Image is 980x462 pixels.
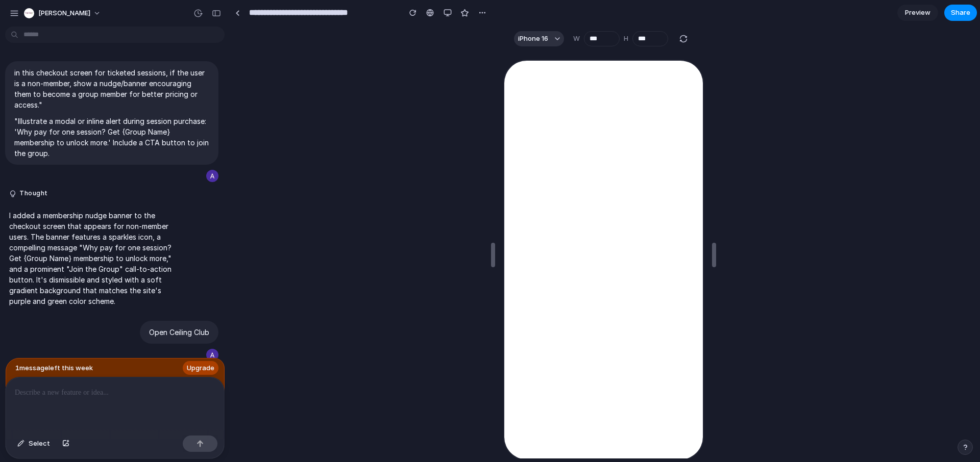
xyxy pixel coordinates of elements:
[573,34,580,44] label: W
[14,67,209,110] p: in this checkout screen for ticketed sessions, if the user is a non-member, show a nudge/banner e...
[514,31,564,46] button: iPhone 16
[29,439,50,449] span: Select
[518,34,548,44] span: iPhone 16
[38,8,90,18] span: [PERSON_NAME]
[905,8,930,18] span: Preview
[14,116,209,159] p: "Illustrate a modal or inline alert during session purchase: 'Why pay for one session? Get {Group...
[624,34,628,44] label: H
[9,210,180,306] p: I added a membership nudge banner to the checkout screen that appears for non-member users. The b...
[187,363,214,373] span: Upgrade
[951,8,970,18] span: Share
[15,363,93,373] span: 1 message left this week
[944,5,977,21] button: Share
[20,5,106,21] button: [PERSON_NAME]
[897,5,938,21] a: Preview
[149,327,209,338] p: Open Ceiling Club
[12,435,55,452] button: Select
[183,361,218,375] a: Upgrade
